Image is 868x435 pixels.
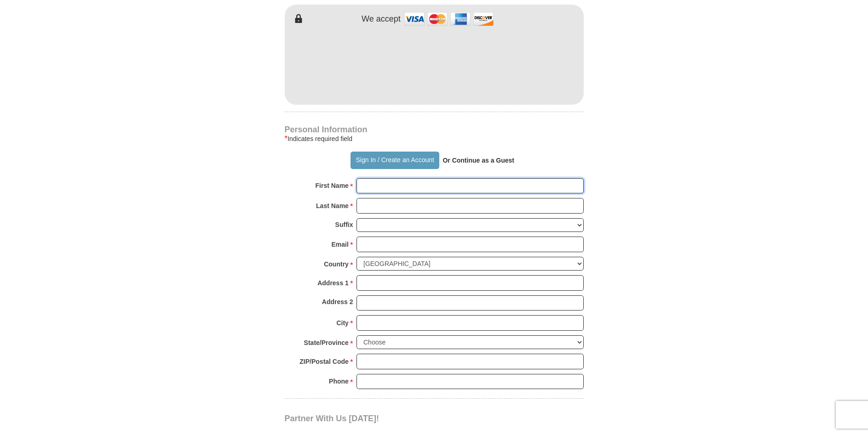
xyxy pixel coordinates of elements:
[317,277,349,289] strong: Address 1
[316,199,349,212] strong: Last Name
[362,14,401,24] h4: We accept
[285,126,584,133] h4: Personal Information
[403,9,495,29] img: credit cards accepted
[329,375,349,388] strong: Phone
[336,316,348,329] strong: City
[285,133,584,144] div: Indicates required field
[351,152,439,169] button: Sign In / Create an Account
[299,355,349,368] strong: ZIP/Postal Code
[304,336,349,349] strong: State/Province
[332,238,349,251] strong: Email
[285,414,379,423] span: Partner With Us [DATE]!
[322,295,353,308] strong: Address 2
[324,258,349,271] strong: Country
[335,218,353,231] strong: Suffix
[443,157,514,164] strong: Or Continue as a Guest
[316,179,349,192] strong: First Name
